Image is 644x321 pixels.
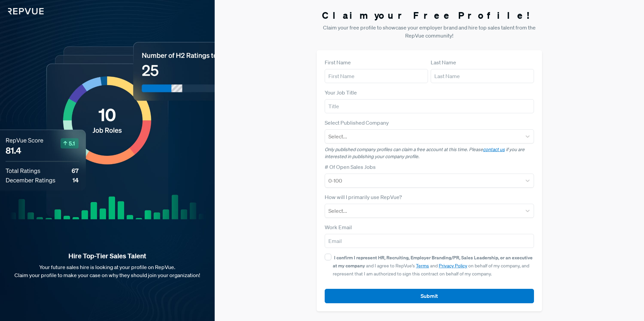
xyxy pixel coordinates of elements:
[333,255,533,277] span: and I agree to RepVue’s and on behalf of my company, and represent that I am authorized to sign t...
[416,263,429,269] a: Terms
[431,58,456,66] label: Last Name
[431,69,534,83] input: Last Name
[325,119,389,127] label: Select Published Company
[483,146,505,152] a: contact us
[325,69,428,83] input: First Name
[325,223,352,231] label: Work Email
[11,263,204,279] p: Your future sales hire is looking at your profile on RepVue. Claim your profile to make your case...
[325,88,357,97] label: Your Job Title
[317,23,542,40] p: Claim your free profile to showcase your employer brand and hire top sales talent from the RepVue...
[325,99,534,113] input: Title
[325,193,402,201] label: How will I primarily use RepVue?
[11,252,204,260] strong: Hire Top-Tier Sales Talent
[325,289,534,303] button: Submit
[325,163,376,171] label: # Of Open Sales Jobs
[439,263,467,269] a: Privacy Policy
[325,58,351,66] label: First Name
[333,254,533,269] strong: I confirm I represent HR, Recruiting, Employer Branding/PR, Sales Leadership, or an executive at ...
[325,234,534,248] input: Email
[325,146,534,160] p: Only published company profiles can claim a free account at this time. Please if you are interest...
[317,10,542,21] h3: Claim your Free Profile!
